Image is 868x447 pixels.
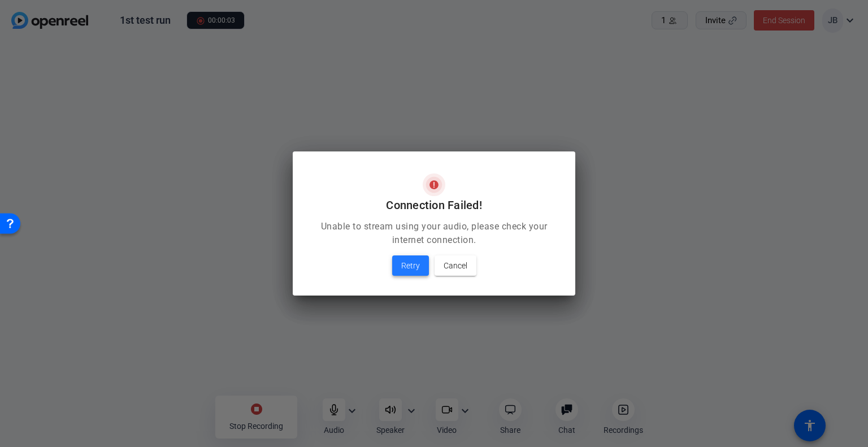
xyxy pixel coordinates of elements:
[392,255,429,276] button: Retry
[401,259,420,272] span: Retry
[306,196,562,214] h2: Connection Failed!
[435,255,476,276] button: Cancel
[306,220,562,247] p: Unable to stream using your audio, please check your internet connection.
[444,259,467,272] span: Cancel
